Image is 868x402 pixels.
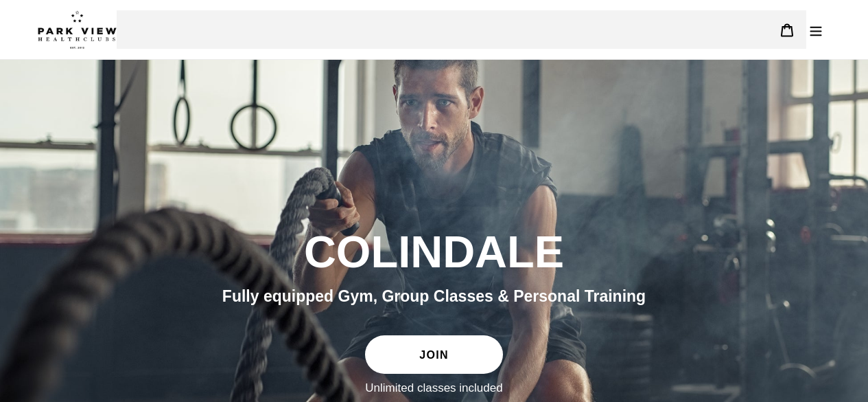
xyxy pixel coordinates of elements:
[801,15,830,45] button: Menu
[365,335,502,374] a: JOIN
[365,381,502,396] label: Unlimited classes included
[60,225,808,279] h2: COLINDALE
[222,287,646,305] span: Fully equipped Gym, Group Classes & Personal Training
[38,10,117,49] img: Park view health clubs is a gym near you.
